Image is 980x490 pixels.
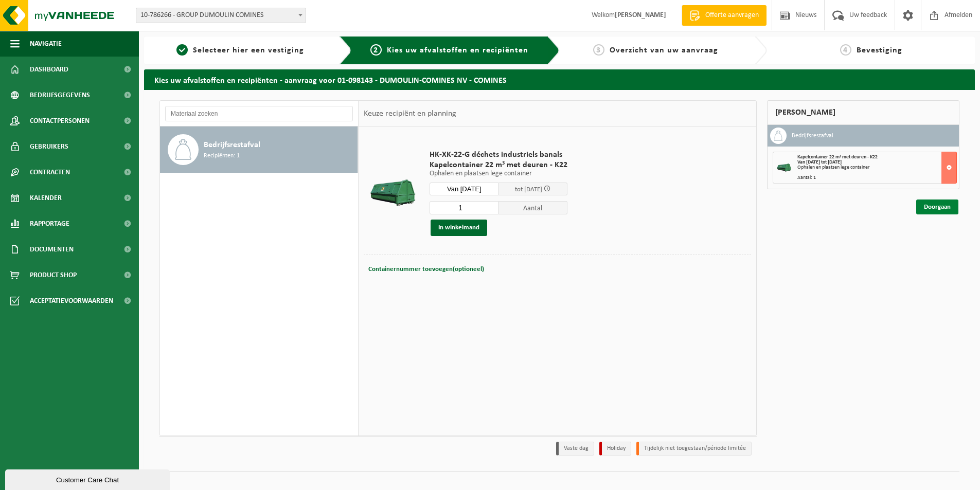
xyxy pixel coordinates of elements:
span: 10-786266 - GROUP DUMOULIN COMINES [136,8,306,23]
span: Kies uw afvalstoffen en recipiënten [387,46,528,55]
span: Rapportage [30,211,69,237]
span: Acceptatievoorwaarden [30,288,113,314]
input: Materiaal zoeken [165,106,353,121]
span: HK-XK-22-G déchets industriels banals [430,150,567,160]
span: Contracten [30,159,70,185]
span: Kapelcontainer 22 m³ met deuren - K22 [797,154,878,160]
span: Selecteer hier een vestiging [193,46,304,55]
span: Bevestiging [857,46,902,55]
span: Recipiënten: 1 [204,151,240,161]
p: Ophalen en plaatsen lege container [430,170,567,177]
input: Selecteer datum [430,183,498,195]
div: Ophalen en plaatsen lege container [797,165,956,170]
span: Contactpersonen [30,108,90,134]
span: 3 [593,44,604,56]
span: Offerte aanvragen [703,10,761,21]
span: Gebruikers [30,134,68,159]
span: Documenten [30,237,74,262]
span: Dashboard [30,57,68,82]
span: 10-786266 - GROUP DUMOULIN COMINES [136,8,306,23]
span: Bedrijfsgegevens [30,82,90,108]
span: Product Shop [30,262,77,288]
a: Doorgaan [916,199,958,214]
li: Vaste dag [556,442,594,456]
div: [PERSON_NAME] [767,100,959,125]
button: Bedrijfsrestafval Recipiënten: 1 [160,126,358,173]
h2: Kies uw afvalstoffen en recipiënten - aanvraag voor 01-098143 - DUMOULIN-COMINES NV - COMINES [144,69,975,89]
span: Overzicht van uw aanvraag [610,46,718,55]
span: Aantal [498,201,567,214]
div: Aantal: 1 [797,175,956,180]
iframe: chat widget [5,467,172,490]
button: In winkelmand [431,220,487,236]
span: Kapelcontainer 22 m³ met deuren - K22 [430,160,567,170]
div: Keuze recipiënt en planning [359,101,461,126]
span: Containernummer toevoegen(optioneel) [368,266,484,273]
span: 1 [176,44,188,56]
li: Tijdelijk niet toegestaan/période limitée [636,442,752,456]
span: Navigatie [30,31,62,57]
strong: [PERSON_NAME] [615,11,666,19]
strong: Van [DATE] tot [DATE] [797,159,842,165]
span: Kalender [30,185,62,211]
span: 4 [840,44,851,56]
span: tot [DATE] [515,186,542,193]
a: 1Selecteer hier een vestiging [149,44,331,57]
span: 2 [370,44,382,56]
h3: Bedrijfsrestafval [792,128,833,144]
a: Offerte aanvragen [682,5,767,26]
button: Containernummer toevoegen(optioneel) [367,262,485,277]
li: Holiday [599,442,631,456]
span: Bedrijfsrestafval [204,139,260,151]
